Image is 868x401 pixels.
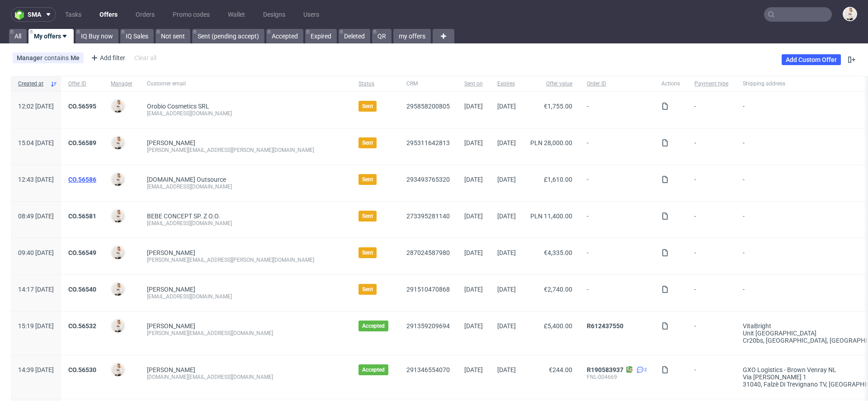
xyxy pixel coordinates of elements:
div: FNL-004669 [587,373,647,381]
span: [DATE] [464,366,483,373]
a: 287024587980 [406,249,450,256]
div: [EMAIL_ADDRESS][DOMAIN_NAME] [147,293,344,300]
a: my offers [393,29,431,43]
a: CO.56595 [68,103,96,110]
span: 14:39 [DATE] [18,366,54,373]
a: Offers [94,7,123,22]
span: Status [359,80,392,88]
span: Payment type [694,80,728,88]
div: [PERSON_NAME][EMAIL_ADDRESS][PERSON_NAME][DOMAIN_NAME] [147,256,344,264]
a: 2 [635,366,647,373]
span: 09:40 [DATE] [18,249,54,256]
span: - [694,366,728,388]
span: PLN 28,000.00 [530,139,572,146]
span: 14:17 [DATE] [18,286,54,293]
span: €244.00 [549,366,572,373]
span: 2 [644,366,647,373]
span: - [587,176,647,190]
a: CO.56581 [68,212,96,220]
img: Mari Fok [112,246,124,259]
a: [PERSON_NAME] [147,366,195,373]
span: Sent [362,103,373,110]
img: Mari Fok [112,173,124,186]
span: Sent [362,212,373,220]
a: CO.56540 [68,286,96,293]
a: Tasks [60,7,87,22]
span: - [587,139,647,154]
a: 295858200805 [406,103,450,110]
span: Sent [362,286,373,293]
a: CO.56530 [68,366,96,373]
span: - [587,286,647,300]
a: Orders [130,7,160,22]
span: [DATE] [464,176,483,183]
span: Accepted [362,366,385,373]
span: Sent [362,249,373,256]
button: sma [11,7,56,22]
a: All [9,29,27,43]
span: contains [44,54,71,61]
a: Expired [305,29,337,43]
a: [PERSON_NAME] [147,322,195,330]
span: CRM [406,80,450,88]
a: 293493765320 [406,176,450,183]
a: BEBE CONCEPT SP. Z O.O. [147,212,220,220]
div: [PERSON_NAME][EMAIL_ADDRESS][PERSON_NAME][DOMAIN_NAME] [147,146,344,154]
span: [DATE] [497,249,516,256]
span: Actions [661,80,680,88]
a: 295311642813 [406,139,450,146]
a: Deleted [339,29,370,43]
a: Sent (pending accept) [192,29,264,43]
a: 291346554070 [406,366,450,373]
a: My offers [28,29,74,43]
a: Accepted [266,29,303,43]
span: - [694,176,728,190]
span: Manager [111,80,132,88]
div: [PERSON_NAME][EMAIL_ADDRESS][DOMAIN_NAME] [147,330,344,337]
a: 273395281140 [406,212,450,220]
span: - [694,139,728,154]
a: Orobio Cosmetics SRL [147,103,209,110]
a: Users [298,7,325,22]
span: [DATE] [464,212,483,220]
span: - [587,212,647,227]
div: [EMAIL_ADDRESS][DOMAIN_NAME] [147,183,344,190]
span: - [587,249,647,264]
img: Mari Fok [112,137,124,149]
div: [EMAIL_ADDRESS][DOMAIN_NAME] [147,110,344,117]
a: Wallet [222,7,250,22]
div: Add filter [87,51,127,65]
span: [DATE] [464,103,483,110]
a: Designs [258,7,291,22]
span: [DATE] [464,249,483,256]
span: Created at [18,80,47,88]
a: IQ Sales [120,29,154,43]
img: Mari Fok [112,363,124,376]
a: CO.56549 [68,249,96,256]
div: Me [71,54,80,61]
span: €1,755.00 [544,103,572,110]
img: Mari Fok [112,210,124,222]
span: 12:43 [DATE] [18,176,54,183]
span: - [694,212,728,227]
img: Mari Fok [844,8,856,20]
a: Not sent [156,29,190,43]
div: Clear all [132,52,158,64]
a: CO.56532 [68,322,96,330]
a: Promo codes [167,7,215,22]
img: Mari Fok [112,320,124,332]
a: R190583937 [587,366,623,373]
span: £5,400.00 [544,322,572,330]
a: QR [372,29,392,43]
span: Customer email [147,80,344,88]
span: - [694,322,728,344]
span: [DATE] [497,139,516,146]
span: [DATE] [497,286,516,293]
span: £1,610.00 [544,176,572,183]
span: - [694,249,728,264]
span: Order ID [587,80,647,88]
span: Offer ID [68,80,96,88]
span: Sent [362,139,373,146]
span: €4,335.00 [544,249,572,256]
a: [PERSON_NAME] [147,286,195,293]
